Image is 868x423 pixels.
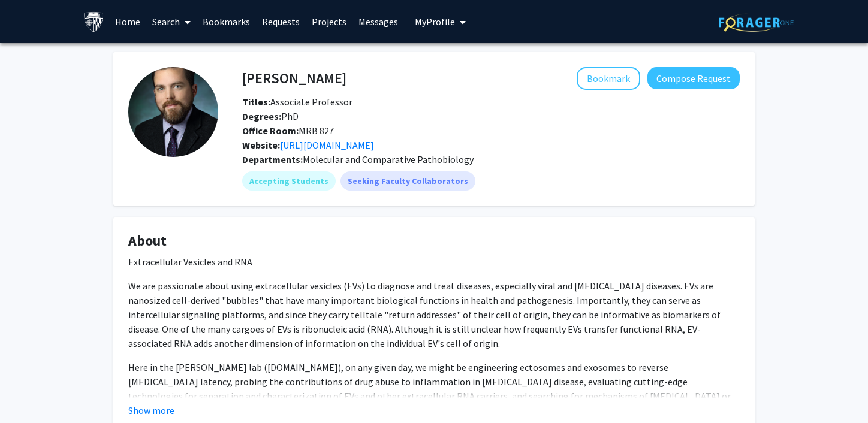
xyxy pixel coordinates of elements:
[146,1,197,43] a: Search
[242,153,303,165] b: Departments:
[340,171,475,191] mat-chip: Seeking Faculty Collaborators
[242,139,280,151] b: Website:
[197,1,256,43] a: Bookmarks
[647,67,740,89] button: Compose Request to Kenneth Witwer
[242,67,346,89] h4: [PERSON_NAME]
[128,67,218,157] img: Profile Picture
[242,125,334,137] span: MRB 827
[128,232,740,250] h4: About
[242,125,299,137] b: Office Room:
[280,139,374,151] a: Opens in a new tab
[352,1,404,43] a: Messages
[256,1,306,43] a: Requests
[719,13,794,32] img: ForagerOne Logo
[128,255,740,269] p: Extracellular Vesicles and RNA
[128,403,174,418] button: Show more
[577,67,640,90] button: Add Kenneth Witwer to Bookmarks
[242,171,336,191] mat-chip: Accepting Students
[128,279,740,351] p: We are passionate about using extracellular vesicles (EVs) to diagnose and treat diseases, especi...
[303,153,474,165] span: Molecular and Comparative Pathobiology
[415,16,455,28] span: My Profile
[83,11,104,32] img: Johns Hopkins University Logo
[242,96,352,108] span: Associate Professor
[109,1,146,43] a: Home
[306,1,352,43] a: Projects
[242,96,270,108] b: Titles:
[128,360,740,418] p: Here in the [PERSON_NAME] lab ([DOMAIN_NAME]), on any given day, we might be engineering ectosome...
[242,110,281,122] b: Degrees:
[242,110,299,122] span: PhD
